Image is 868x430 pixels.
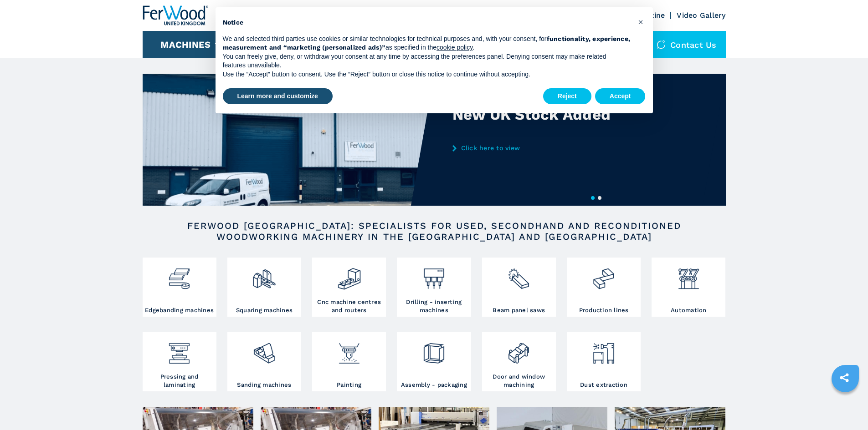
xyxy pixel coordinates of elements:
img: Ferwood [143,5,208,25]
a: Dust extraction [567,332,641,391]
iframe: Chat [829,389,861,423]
button: Reject [543,88,591,105]
h3: Dust extraction [580,381,627,389]
img: automazione.png [677,260,701,291]
a: Beam panel saws [482,258,556,317]
a: Video Gallery [677,11,725,20]
h2: FERWOOD [GEOGRAPHIC_DATA]: SPECIALISTS FOR USED, SECONDHAND AND RECONDITIONED WOODWORKING MACHINE... [172,220,697,242]
h3: Edgebanding machines [145,306,214,314]
h3: Sanding machines [237,381,291,389]
img: bordatrici_1.png [167,260,191,291]
a: Painting [312,332,386,391]
img: centro_di_lavoro_cnc_2.png [337,260,361,291]
a: Squaring machines [227,258,301,317]
h3: Drilling - inserting machines [399,298,468,314]
h3: Cnc machine centres and routers [314,298,384,314]
img: Contact us [657,40,666,49]
button: Machines [160,39,211,50]
a: Drilling - inserting machines [397,258,471,317]
img: montaggio_imballaggio_2.png [422,334,446,365]
p: We and selected third parties use cookies or similar technologies for technical purposes and, wit... [223,35,631,52]
h2: Notice [223,18,631,27]
button: 1 [591,196,595,200]
img: foratrici_inseritrici_2.png [422,260,446,291]
img: linee_di_produzione_2.png [591,260,616,291]
img: aspirazione_1.png [591,334,616,365]
button: Accept [595,88,646,105]
button: 2 [598,196,601,200]
img: sezionatrici_2.png [507,260,531,291]
img: squadratrici_2.png [252,260,276,291]
p: Use the “Accept” button to consent. Use the “Reject” button or close this notice to continue with... [223,70,631,79]
span: × [638,16,643,27]
h3: Pressing and laminating [145,373,214,389]
h3: Painting [337,381,361,389]
strong: functionality, experience, measurement and “marketing (personalized ads)” [223,35,631,51]
a: Pressing and laminating [143,332,216,391]
img: levigatrici_2.png [252,334,276,365]
a: Assembly - packaging [397,332,471,391]
a: sharethis [833,366,856,389]
img: New UK Stock Added [143,74,434,206]
h3: Beam panel saws [493,306,545,314]
a: Automation [652,258,725,317]
div: Contact us [647,31,726,58]
button: Learn more and customize [223,88,333,105]
p: You can freely give, deny, or withdraw your consent at any time by accessing the preferences pane... [223,52,631,70]
a: Sanding machines [227,332,301,391]
img: verniciatura_1.png [337,334,361,365]
h3: Automation [671,306,707,314]
a: Edgebanding machines [143,258,216,317]
h3: Assembly - packaging [401,381,467,389]
img: lavorazione_porte_finestre_2.png [507,334,531,365]
a: Door and window machining [482,332,556,391]
img: pressa-strettoia.png [167,334,191,365]
h3: Door and window machining [484,373,554,389]
a: Click here to view [452,144,631,152]
h3: Production lines [579,306,629,314]
a: cookie policy [437,44,473,51]
h3: Squaring machines [236,306,293,314]
button: Close this notice [634,15,648,29]
a: Production lines [567,258,641,317]
a: Cnc machine centres and routers [312,258,386,317]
